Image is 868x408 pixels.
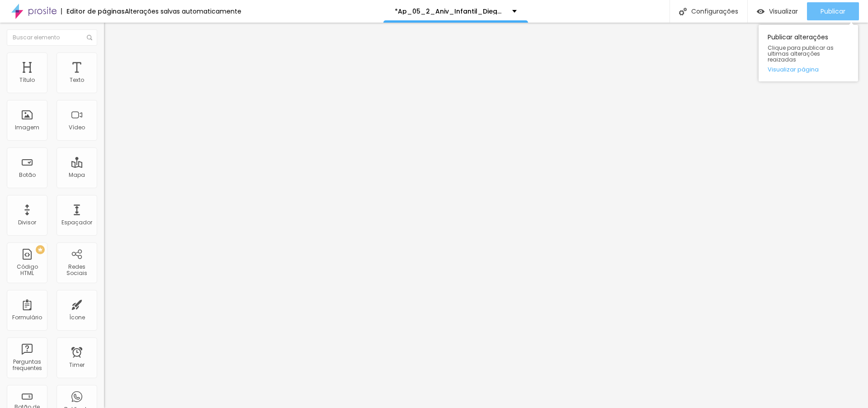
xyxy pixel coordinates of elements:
[15,124,39,131] div: Imagem
[748,2,807,20] button: Visualizar
[125,8,241,14] div: Alterações salvas automaticamente
[61,8,125,14] div: Editor de páginas
[9,359,45,372] div: Perguntas frequentes
[87,35,92,40] img: Icone
[757,8,764,15] img: view-1.svg
[69,124,85,131] div: Vídeo
[807,2,859,20] button: Publicar
[69,314,85,321] div: Ícone
[69,362,85,368] div: Timer
[12,314,42,321] div: Formulário
[70,77,84,83] div: Texto
[9,264,45,277] div: Código HTML
[768,45,849,63] span: Clique para publicar as ultimas alterações reaizadas
[395,8,505,14] p: *Ap_05_2_Aniv_Infantil_Diego_Rocha
[679,8,687,15] img: Icone
[104,23,868,408] iframe: Editor
[19,77,35,83] div: Título
[769,8,798,15] span: Visualizar
[19,172,36,178] div: Botão
[821,8,845,15] span: Publicar
[61,219,92,226] div: Espaçador
[768,66,849,72] a: Visualizar página
[759,25,858,81] div: Publicar alterações
[18,219,36,226] div: Divisor
[69,172,85,178] div: Mapa
[7,29,97,46] input: Buscar elemento
[59,264,94,277] div: Redes Sociais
